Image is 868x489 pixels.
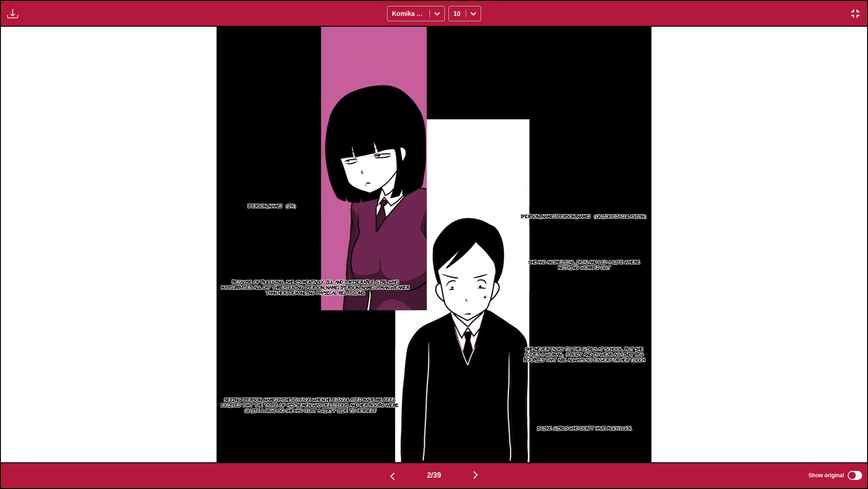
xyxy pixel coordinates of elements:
p: She had an [MEDICAL_DATA] and led a life where nothing worked out [518,257,651,272]
img: Download translated images [7,8,18,19]
p: [PERSON_NAME] [PERSON_NAME] （Quick Ejaculation） [519,211,651,221]
span: Show original [808,472,844,479]
p: [PERSON_NAME] （JK） [246,201,300,210]
input: Show original [848,471,862,480]
img: Next page [470,470,481,480]
p: I like girls who don't have much luck. [535,423,634,432]
img: Manga Panel [217,27,651,462]
p: Seeing [PERSON_NAME] pathetic face when he ejaculated made me feel excited that the taste of his ... [217,395,403,415]
p: She never talks to the girls at school, but she loves a woman」s body and is weak against big boob... [517,344,651,364]
span: 2 / 39 [427,471,441,479]
img: Previous page [387,471,398,482]
p: Because of bullying, she is mentally ill and a miserable girl who masturbates all day threatening... [217,277,414,297]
